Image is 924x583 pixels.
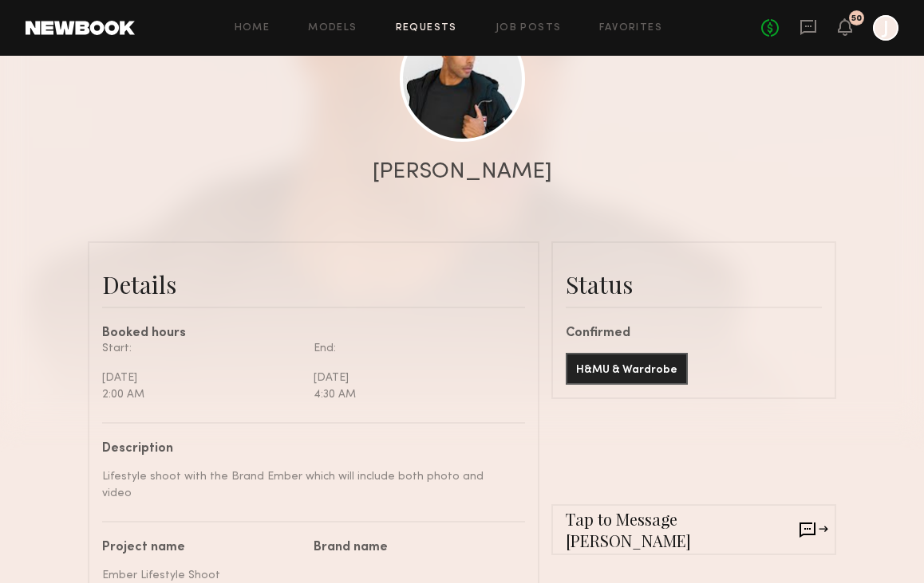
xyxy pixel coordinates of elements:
[566,508,800,551] span: Tap to Message [PERSON_NAME]
[314,340,513,357] div: End:
[235,23,270,33] a: Home
[314,370,513,386] div: [DATE]
[566,268,822,300] div: Status
[599,23,662,33] a: Favorites
[102,443,513,456] div: Description
[314,542,513,554] div: Brand name
[102,268,525,300] div: Details
[102,327,525,340] div: Booked hours
[496,23,562,33] a: Job Posts
[873,15,898,41] a: J
[308,23,357,33] a: Models
[396,23,457,33] a: Requests
[314,386,513,403] div: 4:30 AM
[102,542,302,554] div: Project name
[373,161,552,183] div: [PERSON_NAME]
[102,370,302,386] div: [DATE]
[102,468,513,502] div: Lifestyle shoot with the Brand Ember which will include both photo and video
[566,327,822,340] div: Confirmed
[102,340,302,357] div: Start:
[102,386,302,403] div: 2:00 AM
[566,353,688,385] button: H&MU & Wardrobe
[851,14,862,23] div: 50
